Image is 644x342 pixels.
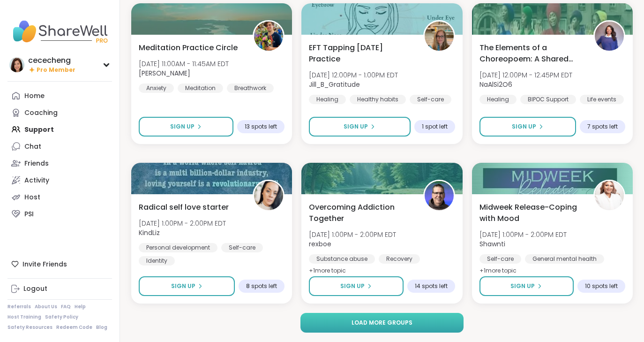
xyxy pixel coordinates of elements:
[479,42,583,65] span: The Elements of a Choreopoem: A Shared Healing
[520,95,576,104] div: BIPOC Support
[510,282,535,290] span: Sign Up
[379,254,420,264] div: Recovery
[170,122,195,131] span: Sign Up
[595,22,624,51] img: NaAlSi2O6
[24,142,41,152] div: Chat
[479,202,583,224] span: Midweek Release-Coping with Mood
[139,256,175,266] div: Identity
[410,95,451,104] div: Self-care
[139,276,235,296] button: Sign Up
[350,95,406,104] div: Healthy habits
[422,123,448,130] span: 1 spot left
[139,84,174,93] div: Anxiety
[96,324,107,331] a: Blog
[24,210,34,219] div: PSI
[35,304,57,310] a: About Us
[56,324,92,331] a: Redeem Code
[139,68,190,78] b: [PERSON_NAME]
[139,59,229,68] span: [DATE] 11:00AM - 11:45AM EDT
[7,15,112,48] img: ShareWell Nav Logo
[425,181,454,210] img: rexboe
[479,239,505,249] b: Shawnti
[37,66,75,74] span: Pro Member
[7,281,112,297] a: Logout
[425,22,454,51] img: Jill_B_Gratitude
[139,117,233,137] button: Sign Up
[352,319,412,327] span: Load more groups
[479,117,576,137] button: Sign Up
[24,176,49,185] div: Activity
[178,84,223,93] div: Meditation
[309,239,331,249] b: rexboe
[309,202,412,224] span: Overcoming Addiction Together
[300,313,464,333] button: Load more groups
[587,123,618,130] span: 7 spots left
[171,282,195,290] span: Sign Up
[61,304,71,310] a: FAQ
[344,122,368,131] span: Sign Up
[227,84,274,93] div: Breathwork
[585,282,618,290] span: 10 spots left
[512,122,536,131] span: Sign Up
[309,42,412,65] span: EFT Tapping [DATE] Practice
[24,159,49,168] div: Friends
[479,230,567,239] span: [DATE] 1:00PM - 2:00PM EDT
[7,189,112,205] a: Host
[479,95,517,104] div: Healing
[415,282,448,290] span: 14 spots left
[309,230,396,239] span: [DATE] 1:00PM - 2:00PM EDT
[7,205,112,222] a: PSI
[254,22,283,51] img: Nicholas
[309,117,410,137] button: Sign Up
[525,254,604,264] div: General mental health
[24,91,45,101] div: Home
[309,70,398,80] span: [DATE] 12:00PM - 1:00PM EDT
[139,42,238,53] span: Meditation Practice Circle
[221,243,263,252] div: Self-care
[75,304,86,310] a: Help
[479,254,521,264] div: Self-care
[7,256,112,273] div: Invite Friends
[24,108,58,118] div: Coaching
[23,284,47,294] div: Logout
[309,95,346,104] div: Healing
[245,123,277,130] span: 13 spots left
[309,254,375,264] div: Substance abuse
[7,104,112,121] a: Coaching
[7,324,52,331] a: Safety Resources
[45,314,78,320] a: Safety Policy
[7,172,112,189] a: Activity
[254,181,283,210] img: KindLiz
[595,181,624,210] img: Shawnti
[28,55,75,66] div: cececheng
[580,95,624,104] div: Life events
[479,70,572,80] span: [DATE] 12:00PM - 12:45PM EDT
[479,276,574,296] button: Sign Up
[139,243,217,252] div: Personal development
[340,282,365,290] span: Sign Up
[24,193,40,202] div: Host
[9,57,24,72] img: cececheng
[139,228,160,237] b: KindLiz
[246,282,277,290] span: 8 spots left
[7,138,112,155] a: Chat
[7,155,112,172] a: Friends
[479,80,512,89] b: NaAlSi2O6
[7,314,41,320] a: Host Training
[309,276,403,296] button: Sign Up
[309,80,360,89] b: Jill_B_Gratitude
[139,202,229,213] span: Radical self love starter
[7,304,31,310] a: Referrals
[139,219,226,228] span: [DATE] 1:00PM - 2:00PM EDT
[7,87,112,104] a: Home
